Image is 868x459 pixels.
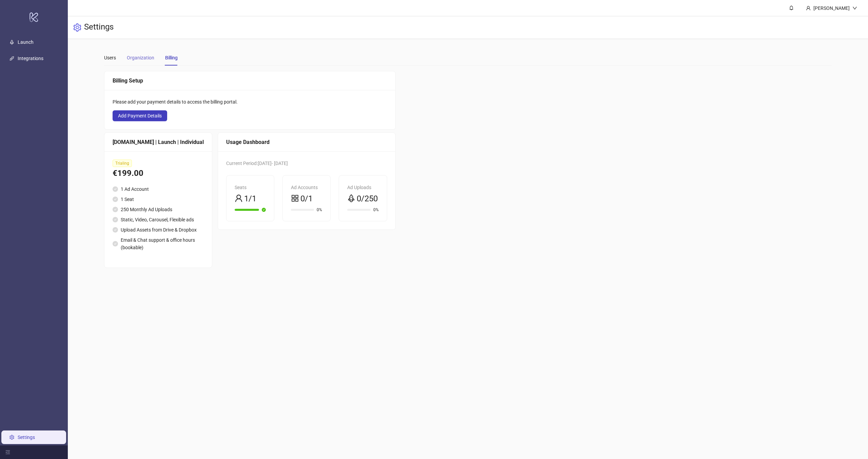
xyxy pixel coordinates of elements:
[235,184,266,191] div: Seats
[347,184,378,191] div: Ad Uploads
[113,196,204,203] li: 1 Seat
[113,236,204,251] li: Email & Chat support & office hours (bookable)
[317,208,322,212] span: 0%
[113,110,167,121] button: Add Payment Details
[226,138,387,146] div: Usage Dashboard
[113,76,387,85] div: Billing Setup
[373,208,379,212] span: 0%
[291,184,322,191] div: Ad Accounts
[113,138,204,146] div: [DOMAIN_NAME] | Launch | Individual
[300,192,313,205] span: 0/1
[113,98,387,106] div: Please add your payment details to access the billing portal.
[113,241,118,246] span: check-circle
[226,161,288,166] span: Current Period: [DATE] - [DATE]
[113,160,132,167] span: Trialing
[789,5,794,10] span: bell
[18,56,43,61] a: Integrations
[118,113,162,118] span: Add Payment Details
[113,197,118,202] span: check-circle
[113,217,118,222] span: check-circle
[262,208,266,212] span: check-circle
[73,23,81,32] span: setting
[113,227,118,233] span: check-circle
[113,226,204,234] li: Upload Assets from Drive & Dropbox
[113,216,204,223] li: Static, Video, Carousel, Flexible ads
[113,167,204,180] div: €199.00
[113,185,204,193] li: 1 Ad Account
[357,192,378,205] span: 0/250
[113,206,204,213] li: 250 Monthly Ad Uploads
[18,435,35,440] a: Settings
[127,54,154,61] div: Organization
[811,4,852,12] div: [PERSON_NAME]
[347,194,355,202] span: rocket
[18,39,34,45] a: Launch
[235,194,243,202] span: user
[806,6,811,11] span: user
[113,207,118,212] span: check-circle
[104,54,116,61] div: Users
[84,22,114,33] h3: Settings
[5,450,10,455] span: menu-fold
[165,54,178,61] div: Billing
[113,186,118,192] span: check-circle
[852,6,857,11] span: down
[244,192,256,205] span: 1/1
[291,194,299,202] span: appstore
